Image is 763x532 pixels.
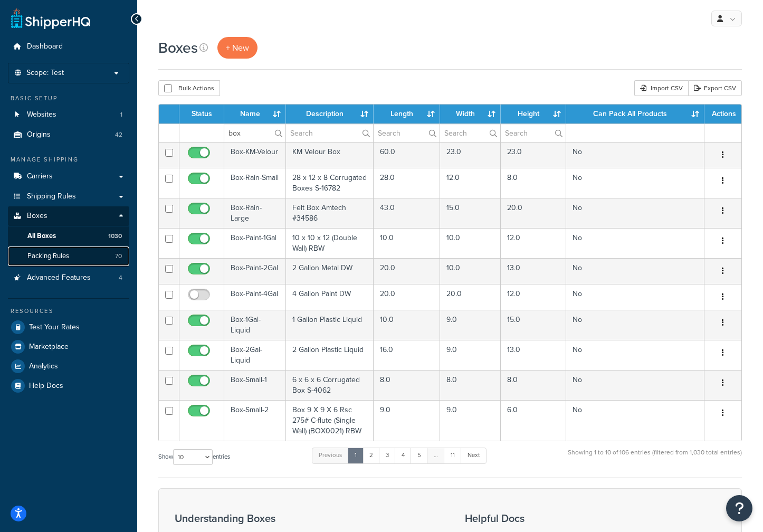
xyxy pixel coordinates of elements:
td: 28.0 [374,168,440,198]
th: Status [179,104,224,123]
td: Box-Paint-4Gal [224,284,286,310]
a: Help Docs [8,376,129,395]
td: No [566,310,704,340]
th: Can Pack All Products : activate to sort column ascending [566,104,704,123]
td: Box-1Gal-Liquid [224,310,286,340]
input: Search [286,124,373,142]
td: 9.0 [440,310,501,340]
td: No [566,400,704,441]
span: Packing Rules [27,252,69,261]
td: 8.0 [440,370,501,400]
a: Packing Rules 70 [8,246,129,266]
td: 20.0 [501,198,566,228]
li: Origins [8,125,129,145]
td: 9.0 [440,400,501,441]
li: Shipping Rules [8,187,129,206]
td: Box 9 X 9 X 6 Rsc 275# C-flute (Single Wall) (BOX0021) RBW [286,400,374,441]
li: Websites [8,105,129,125]
span: 1 [120,110,122,119]
td: Box-KM-Velour [224,142,286,168]
a: Advanced Features 4 [8,268,129,288]
a: Next [461,448,487,463]
a: Test Your Rates [8,318,129,337]
a: 4 [395,448,412,463]
a: Marketplace [8,337,129,356]
td: No [566,228,704,258]
td: Box-Small-2 [224,400,286,441]
div: Import CSV [634,80,688,96]
td: 10.0 [374,310,440,340]
button: Bulk Actions [158,80,220,96]
th: Name : activate to sort column ascending [224,104,286,123]
div: Manage Shipping [8,155,129,164]
a: Export CSV [688,80,742,96]
td: 12.0 [501,228,566,258]
td: Box-Paint-2Gal [224,258,286,284]
span: Scope: Test [26,69,64,78]
a: 3 [379,448,396,463]
td: 12.0 [501,284,566,310]
td: 16.0 [374,340,440,370]
td: 8.0 [501,370,566,400]
td: KM Velour Box [286,142,374,168]
span: 42 [115,130,122,139]
span: All Boxes [27,232,56,241]
td: 1 Gallon Plastic Liquid [286,310,374,340]
span: Advanced Features [27,273,91,282]
td: No [566,370,704,400]
div: Resources [8,307,129,316]
th: Width : activate to sort column ascending [440,104,501,123]
span: + New [226,42,249,54]
a: Boxes [8,206,129,226]
td: No [566,168,704,198]
a: Websites 1 [8,105,129,125]
td: 43.0 [374,198,440,228]
td: 9.0 [440,340,501,370]
td: 20.0 [374,258,440,284]
td: 28 x 12 x 8 Corrugated Boxes S-16782 [286,168,374,198]
td: 15.0 [440,198,501,228]
td: Box-Rain-Small [224,168,286,198]
td: 13.0 [501,258,566,284]
td: 10.0 [374,228,440,258]
td: 13.0 [501,340,566,370]
a: … [427,448,445,463]
td: 10 x 10 x 12 (Double Wall) RBW [286,228,374,258]
li: Packing Rules [8,246,129,266]
a: Dashboard [8,37,129,56]
td: 60.0 [374,142,440,168]
select: Showentries [173,449,213,465]
th: Height : activate to sort column ascending [501,104,566,123]
td: 9.0 [374,400,440,441]
td: No [566,142,704,168]
input: Search [440,124,501,142]
h1: Boxes [158,37,198,58]
td: 8.0 [501,168,566,198]
input: Search [501,124,566,142]
a: 1 [348,448,364,463]
li: Carriers [8,167,129,186]
label: Show entries [158,449,230,465]
li: All Boxes [8,226,129,246]
a: 5 [411,448,428,463]
li: Boxes [8,206,129,267]
h3: Helpful Docs [465,512,631,524]
a: All Boxes 1030 [8,226,129,246]
th: Length : activate to sort column ascending [374,104,440,123]
span: 1030 [108,232,122,241]
th: Description : activate to sort column ascending [286,104,374,123]
a: ShipperHQ Home [11,8,90,29]
span: Marketplace [29,343,69,351]
input: Search [224,124,285,142]
span: 4 [119,273,122,282]
span: Carriers [27,172,53,181]
td: 4 Gallon Paint DW [286,284,374,310]
span: Shipping Rules [27,192,76,201]
span: 70 [115,252,122,261]
span: Websites [27,110,56,119]
div: Showing 1 to 10 of 106 entries (filtered from 1,030 total entries) [568,446,742,469]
